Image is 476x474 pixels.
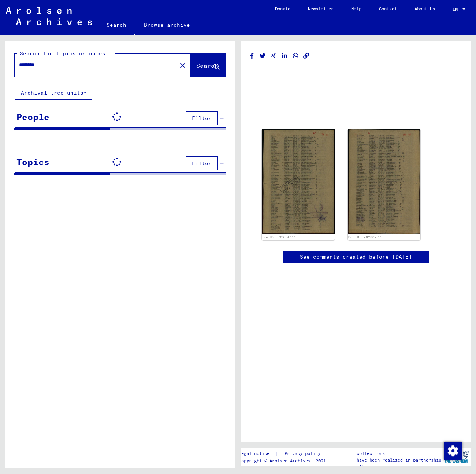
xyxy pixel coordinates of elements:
[270,51,278,60] button: Share on Xing
[192,160,212,167] span: Filter
[259,51,267,60] button: Share on Twitter
[444,442,462,460] img: Change consent
[190,54,226,77] button: Search
[192,115,212,122] span: Filter
[281,51,289,60] button: Share on LinkedIn
[175,58,190,73] button: Clear
[135,16,199,34] a: Browse archive
[292,51,300,60] button: Share on WhatsApp
[239,458,329,464] p: Copyright © Arolsen Archives, 2021
[262,129,335,234] img: 001.jpg
[20,50,105,57] mat-label: Search for topics or names
[348,129,421,234] img: 002.jpg
[443,448,470,466] img: yv_logo.png
[239,450,329,458] div: |
[186,111,218,125] button: Filter
[453,7,461,12] span: EN
[279,450,329,458] a: Privacy policy
[16,110,49,123] div: People
[98,16,135,35] a: Search
[302,51,310,60] button: Copy link
[239,450,275,458] a: Legal notice
[263,235,295,239] a: DocID: 70280777
[348,235,381,239] a: DocID: 70280777
[6,7,92,25] img: Arolsen_neg.svg
[357,444,442,457] p: The Arolsen Archives online collections
[357,457,442,470] p: have been realized in partnership with
[248,51,256,60] button: Share on Facebook
[15,86,92,100] button: Archival tree units
[300,253,412,261] a: See comments created before [DATE]
[196,62,218,69] span: Search
[16,155,49,169] div: Topics
[178,61,187,70] mat-icon: close
[186,156,218,170] button: Filter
